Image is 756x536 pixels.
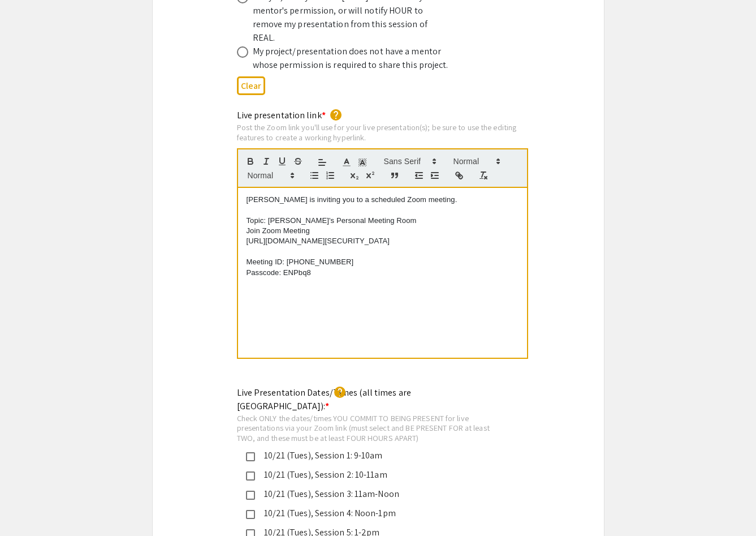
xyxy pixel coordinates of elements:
div: 10/21 (Tues), Session 1: 9-10am [255,449,493,462]
button: Clear [237,76,265,95]
p: [PERSON_NAME] is inviting you to a scheduled Zoom meeting. [247,195,519,205]
mat-label: Live Presentation Dates/Times (all times are [GEOGRAPHIC_DATA]): [237,387,411,412]
div: My project/presentation does not have a mentor whose permission is required to share this project. [253,45,451,72]
mat-icon: help [329,108,343,122]
p: Meeting ID: [PHONE_NUMBER] [247,257,519,267]
mat-label: Live presentation link [237,109,326,121]
p: [URL][DOMAIN_NAME][SECURITY_DATA] [247,236,519,246]
div: 10/21 (Tues), Session 2: 10-11am [255,468,493,482]
div: Post the Zoom link you'll use for your live presentation(s); be sure to use the editing features ... [237,122,528,142]
div: 10/21 (Tues), Session 3: 11am-Noon [255,487,493,501]
p: Passcode: ENPbq8 [247,268,519,278]
div: Check ONLY the dates/times YOU COMMIT TO BEING PRESENT for live presentations via your Zoom link ... [237,413,502,443]
p: Join Zoom Meeting [247,226,519,236]
iframe: Chat [8,485,48,528]
p: Topic: [PERSON_NAME]'s Personal Meeting Room [247,216,519,226]
mat-icon: help [333,385,347,399]
div: 10/21 (Tues), Session 4: Noon-1pm [255,507,493,520]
